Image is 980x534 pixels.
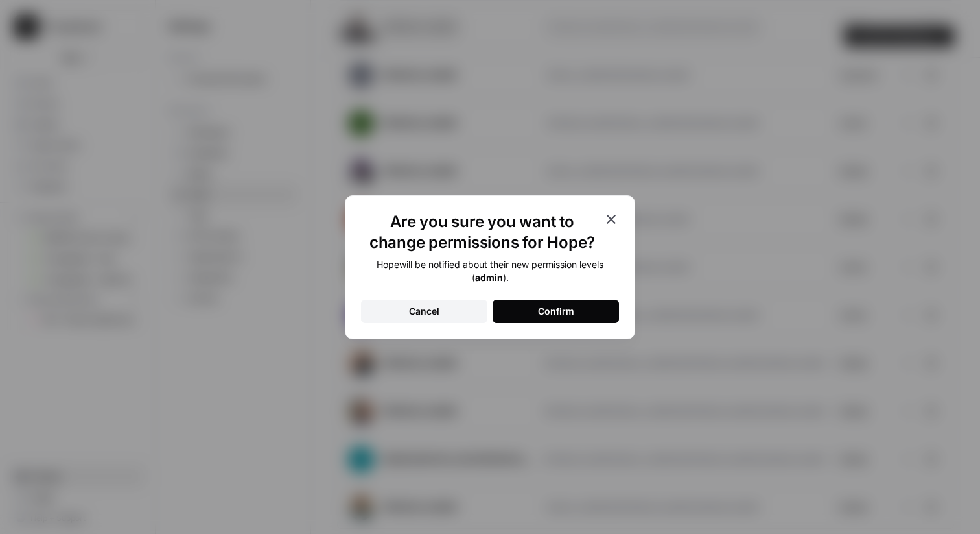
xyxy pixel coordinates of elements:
h1: Are you sure you want to change permissions for Hope? [361,212,603,253]
b: admin [475,272,503,283]
div: Hope will be notified about their new permission levels ( ). [361,258,619,284]
div: Cancel [409,305,439,318]
button: Confirm [493,300,619,323]
button: Cancel [361,300,487,323]
div: Confirm [538,305,574,318]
